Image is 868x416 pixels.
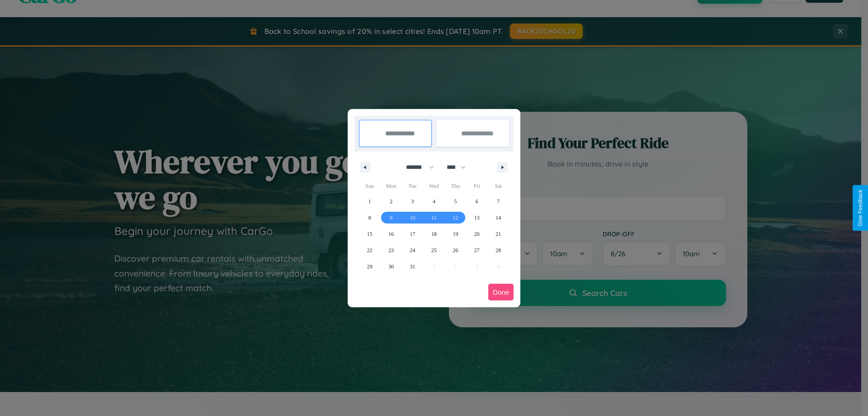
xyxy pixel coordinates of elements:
[488,242,509,258] button: 28
[410,210,415,226] span: 10
[410,258,415,275] span: 31
[380,258,401,275] button: 30
[488,226,509,242] button: 21
[388,258,394,275] span: 30
[445,226,466,242] button: 19
[402,193,423,210] button: 3
[359,179,380,193] span: Sun
[454,193,457,210] span: 5
[466,193,487,210] button: 6
[402,226,423,242] button: 17
[388,226,394,242] span: 16
[445,179,466,193] span: Thu
[495,210,501,226] span: 14
[423,179,444,193] span: Wed
[466,226,487,242] button: 20
[380,179,401,193] span: Mon
[423,193,444,210] button: 4
[431,210,437,226] span: 11
[423,226,444,242] button: 18
[390,193,392,210] span: 2
[410,242,415,258] span: 24
[488,210,509,226] button: 14
[402,258,423,275] button: 31
[495,242,501,258] span: 28
[474,210,480,226] span: 13
[402,242,423,258] button: 24
[390,210,392,226] span: 9
[453,210,458,226] span: 12
[466,210,487,226] button: 13
[476,193,478,210] span: 6
[466,179,487,193] span: Fri
[411,193,414,210] span: 3
[433,193,435,210] span: 4
[488,179,509,193] span: Sat
[367,226,373,242] span: 15
[445,210,466,226] button: 12
[380,226,401,242] button: 16
[488,193,509,210] button: 7
[857,190,863,226] div: Give Feedback
[453,242,458,258] span: 26
[380,193,401,210] button: 2
[423,242,444,258] button: 25
[367,258,373,275] span: 29
[423,210,444,226] button: 11
[359,210,380,226] button: 8
[466,242,487,258] button: 27
[445,242,466,258] button: 26
[497,193,500,210] span: 7
[388,242,394,258] span: 23
[495,226,501,242] span: 21
[474,226,480,242] span: 20
[431,226,437,242] span: 18
[445,193,466,210] button: 5
[474,242,480,258] span: 27
[488,284,514,301] button: Done
[359,193,380,210] button: 1
[367,242,373,258] span: 22
[402,179,423,193] span: Tue
[410,226,415,242] span: 17
[380,210,401,226] button: 9
[453,226,458,242] span: 19
[431,242,437,258] span: 25
[359,242,380,258] button: 22
[368,210,371,226] span: 8
[359,226,380,242] button: 15
[380,242,401,258] button: 23
[359,258,380,275] button: 29
[402,210,423,226] button: 10
[368,193,371,210] span: 1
